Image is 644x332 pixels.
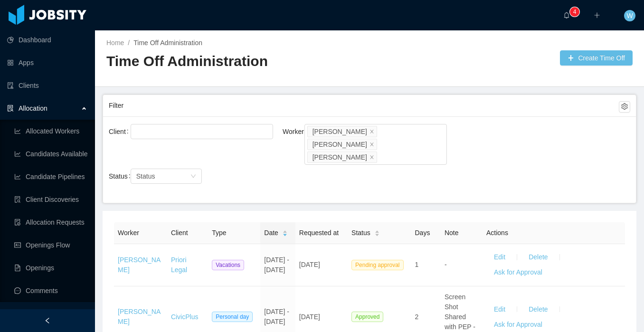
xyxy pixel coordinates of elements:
span: 1 [415,261,419,268]
sup: 4 [570,7,579,17]
a: Home [106,39,124,47]
span: Pending approval [351,260,403,270]
span: Personal day [212,312,253,322]
p: 4 [573,7,577,17]
div: Filter [109,97,619,114]
li: Joeumar Souza [307,139,377,150]
span: Days [415,229,430,237]
span: Note [445,229,459,237]
input: Client [133,126,139,137]
span: 2 [415,313,419,321]
button: Ask for Approval [486,317,550,332]
span: Actions [486,229,508,237]
span: [DATE] [299,313,320,321]
a: icon: robot [7,304,87,323]
a: icon: file-searchClient Discoveries [14,190,87,209]
li: Luis Yepes [307,126,377,137]
a: icon: file-doneAllocation Requests [14,213,87,232]
span: Worker [118,229,139,237]
a: icon: file-textOpenings [14,258,87,277]
a: icon: line-chartAllocated Workers [14,122,87,141]
a: [PERSON_NAME] [118,308,161,325]
label: Status [109,172,134,180]
span: Type [212,229,226,237]
div: Sort [374,229,380,236]
a: Priori Legal [171,256,187,274]
span: [DATE] [299,261,320,268]
i: icon: close [369,129,374,134]
button: Delete [521,250,555,265]
span: / [128,39,130,47]
span: Requested at [299,229,339,237]
span: W [626,10,633,21]
div: [PERSON_NAME] [313,126,367,137]
button: Ask for Approval [486,265,550,280]
span: Status [136,172,155,180]
span: Status [351,228,370,238]
span: Vacations [212,260,244,270]
a: Time Off Administration [133,39,202,47]
i: icon: close [369,142,374,147]
button: Edit [486,250,513,265]
span: Allocation [19,104,47,112]
span: [DATE] - [DATE] [264,308,289,325]
a: [PERSON_NAME] [118,256,161,274]
button: icon: setting [619,101,630,113]
i: icon: solution [7,105,14,112]
i: icon: down [190,173,196,180]
i: icon: caret-down [374,233,379,236]
span: Approved [351,312,383,322]
li: Alexander Quiceno [307,152,377,163]
label: Worker [283,128,311,135]
button: Edit [486,302,513,317]
h2: Time Off Administration [106,52,369,71]
span: [DATE] - [DATE] [264,256,289,274]
a: icon: line-chartCandidates Available [14,144,87,163]
a: icon: auditClients [7,76,87,95]
span: Date [264,228,278,238]
i: icon: bell [563,12,570,19]
button: icon: plusCreate Time Off [560,50,633,66]
span: - [445,261,447,268]
a: icon: pie-chartDashboard [7,30,87,49]
a: icon: messageComments [14,281,87,300]
button: Delete [521,302,555,317]
span: Client [171,229,188,237]
i: icon: caret-down [282,233,287,236]
div: Sort [282,229,288,236]
a: icon: appstoreApps [7,53,87,72]
a: CivicPlus [171,313,199,321]
a: icon: line-chartCandidate Pipelines [14,167,87,186]
label: Client [109,128,133,135]
div: [PERSON_NAME] [313,139,367,150]
i: icon: close [369,154,374,160]
a: icon: idcardOpenings Flow [14,236,87,255]
i: icon: plus [594,12,600,19]
div: [PERSON_NAME] [313,152,367,162]
input: Worker [379,152,384,163]
i: icon: caret-up [282,229,287,232]
i: icon: caret-up [374,229,379,232]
